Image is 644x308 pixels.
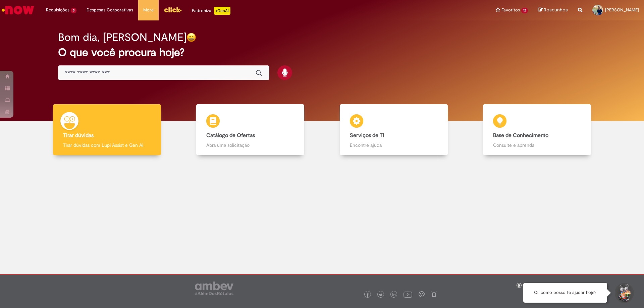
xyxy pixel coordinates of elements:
a: Catálogo de Ofertas Abra uma solicitação [179,104,322,156]
img: happy-face.png [186,33,196,42]
img: logo_footer_workplace.png [419,291,425,297]
img: logo_footer_twitter.png [379,293,382,297]
img: click_logo_yellow_360x200.png [164,5,182,15]
button: Iniciar Conversa de Suporte [614,283,634,303]
b: Serviços de TI [350,132,384,139]
div: Padroniza [192,7,230,15]
span: 12 [521,8,528,13]
a: Serviços de TI Encontre ajuda [322,104,466,156]
img: logo_footer_youtube.png [404,290,412,299]
span: Despesas Corporativas [87,7,133,13]
p: Abra uma solicitação [206,142,294,148]
p: Consulte e aprenda [493,142,581,148]
b: Tirar dúvidas [63,132,94,139]
div: Oi, como posso te ajudar hoje? [523,283,607,303]
a: Tirar dúvidas Tirar dúvidas com Lupi Assist e Gen Ai [35,104,179,156]
p: Tirar dúvidas com Lupi Assist e Gen Ai [63,142,151,148]
img: logo_footer_linkedin.png [392,293,396,297]
span: Favoritos [501,7,520,13]
img: logo_footer_naosei.png [431,291,437,297]
span: Requisições [46,7,69,13]
b: Base de Conhecimento [493,132,548,139]
img: ServiceNow [1,3,35,17]
img: logo_footer_facebook.png [366,293,369,297]
a: Base de Conhecimento Consulte e aprenda [466,104,609,156]
img: logo_footer_ambev_rotulo_gray.png [195,282,233,295]
span: 5 [71,8,76,13]
span: [PERSON_NAME] [605,7,639,13]
b: Catálogo de Ofertas [206,132,255,139]
p: Encontre ajuda [350,142,438,148]
h2: Bom dia, [PERSON_NAME] [58,32,186,43]
h2: O que você procura hoje? [58,47,586,58]
span: Rascunhos [544,7,568,13]
p: +GenAi [214,7,230,15]
a: Rascunhos [538,7,568,13]
span: More [143,7,154,13]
